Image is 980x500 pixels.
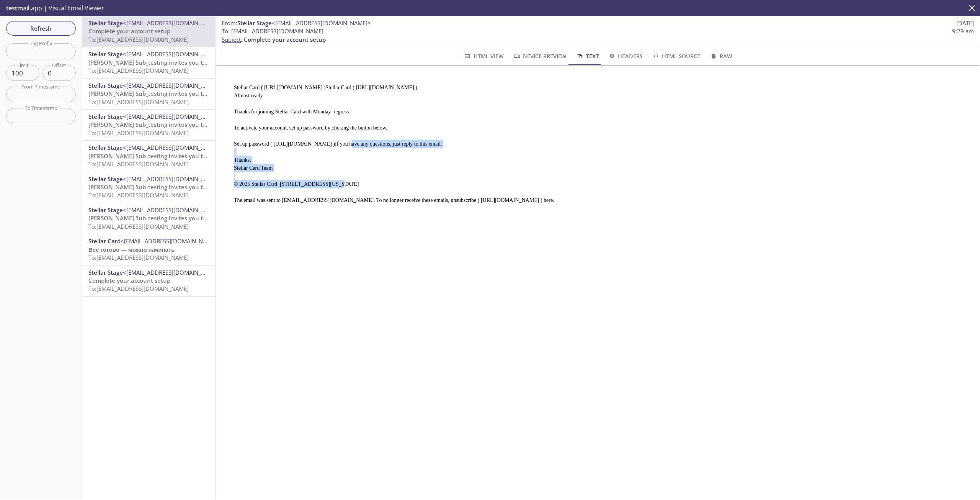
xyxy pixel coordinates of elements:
[82,47,215,78] div: Stellar Stage<[EMAIL_ADDRESS][DOMAIN_NAME]>[PERSON_NAME] Sub_testing invites you to join Sub_test...
[608,51,643,61] span: Headers
[222,27,228,35] span: To
[222,27,323,35] span: : [EMAIL_ADDRESS][DOMAIN_NAME]
[576,51,598,61] span: Text
[222,36,241,43] span: Subject
[88,175,123,183] span: Stellar Stage
[652,51,700,61] span: HTML Source
[82,16,215,47] div: Stellar Stage<[EMAIL_ADDRESS][DOMAIN_NAME]>Complete your account setupTo:[EMAIL_ADDRESS][DOMAIN_N...
[82,79,215,109] div: Stellar Stage<[EMAIL_ADDRESS][DOMAIN_NAME]>[PERSON_NAME] Sub_testing invites you to join Sub_test...
[463,51,503,61] span: HTML View
[88,129,189,137] span: To: [EMAIL_ADDRESS][DOMAIN_NAME]
[82,234,215,265] div: Stellar Card<[EMAIL_ADDRESS][DOMAIN_NAME]>Все готово — можно начинатьTo:[EMAIL_ADDRESS][DOMAIN_NAME]
[82,172,215,203] div: Stellar Stage<[EMAIL_ADDRESS][DOMAIN_NAME]>[PERSON_NAME] Sub_testing invites you to join Sub_test...
[88,152,280,160] span: [PERSON_NAME] Sub_testing invites you to join Sub_testing_thuesday
[123,206,222,214] span: <[EMAIL_ADDRESS][DOMAIN_NAME]>
[123,175,222,183] span: <[EMAIL_ADDRESS][DOMAIN_NAME]>
[244,36,326,43] span: Complete your account setup
[272,19,371,27] span: <[EMAIL_ADDRESS][DOMAIN_NAME]>
[123,269,222,276] span: <[EMAIL_ADDRESS][DOMAIN_NAME]>
[88,206,123,214] span: Stellar Stage
[88,19,123,27] span: Stellar Stage
[6,4,29,12] span: testmail
[88,183,280,191] span: [PERSON_NAME] Sub_testing invites you to join Sub_testing_thuesday
[88,50,123,58] span: Stellar Stage
[88,98,189,106] span: To: [EMAIL_ADDRESS][DOMAIN_NAME]
[82,16,215,297] nav: emails
[222,19,236,27] span: From
[123,19,222,27] span: <[EMAIL_ADDRESS][DOMAIN_NAME]>
[88,27,170,35] span: Complete your account setup
[237,19,272,27] span: Stellar Stage
[88,121,280,128] span: [PERSON_NAME] Sub_testing invites you to join Sub_testing_thuesday
[88,160,189,168] span: To: [EMAIL_ADDRESS][DOMAIN_NAME]
[952,27,974,35] span: 9:29 am
[123,82,222,89] span: <[EMAIL_ADDRESS][DOMAIN_NAME]>
[709,51,732,61] span: Raw
[88,90,280,97] span: [PERSON_NAME] Sub_testing invites you to join Sub_testing_thuesday
[123,113,222,120] span: <[EMAIL_ADDRESS][DOMAIN_NAME]>
[88,113,123,120] span: Stellar Stage
[88,214,280,222] span: [PERSON_NAME] Sub_testing invites you to join Sub_testing_thuesday
[82,266,215,296] div: Stellar Stage<[EMAIL_ADDRESS][DOMAIN_NAME]>Complete your account setupTo:[EMAIL_ADDRESS][DOMAIN_N...
[88,269,123,276] span: Stellar Stage
[88,36,189,43] span: To: [EMAIL_ADDRESS][DOMAIN_NAME]
[82,141,215,171] div: Stellar Stage<[EMAIL_ADDRESS][DOMAIN_NAME]>[PERSON_NAME] Sub_testing invites you to join Sub_test...
[123,144,222,151] span: <[EMAIL_ADDRESS][DOMAIN_NAME]>
[82,203,215,234] div: Stellar Stage<[EMAIL_ADDRESS][DOMAIN_NAME]>[PERSON_NAME] Sub_testing invites you to join Sub_test...
[513,51,567,61] span: Device Preview
[88,237,121,245] span: Stellar Card
[88,144,123,151] span: Stellar Stage
[6,21,76,36] button: Refresh
[88,67,189,74] span: To: [EMAIL_ADDRESS][DOMAIN_NAME]
[88,191,189,199] span: To: [EMAIL_ADDRESS][DOMAIN_NAME]
[88,82,123,89] span: Stellar Stage
[88,246,175,253] span: Все готово — можно начинать
[123,50,222,58] span: <[EMAIL_ADDRESS][DOMAIN_NAME]>
[88,277,170,284] span: Complete your account setup
[88,254,189,261] span: To: [EMAIL_ADDRESS][DOMAIN_NAME]
[82,110,215,140] div: Stellar Stage<[EMAIL_ADDRESS][DOMAIN_NAME]>[PERSON_NAME] Sub_testing invites you to join Sub_test...
[12,23,70,33] span: Refresh
[222,19,371,27] span: :
[88,223,189,230] span: To: [EMAIL_ADDRESS][DOMAIN_NAME]
[222,27,974,44] p: :
[88,59,280,66] span: [PERSON_NAME] Sub_testing invites you to join Sub_testing_thuesday
[956,19,974,27] span: [DATE]
[88,285,189,292] span: To: [EMAIL_ADDRESS][DOMAIN_NAME]
[121,237,220,245] span: <[EMAIL_ADDRESS][DOMAIN_NAME]>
